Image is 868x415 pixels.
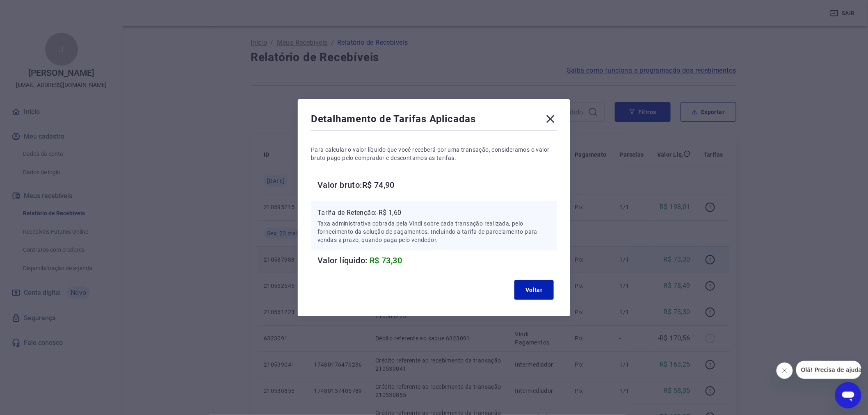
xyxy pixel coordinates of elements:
[311,112,557,129] div: Detalhamento de Tarifas Aplicadas
[318,178,557,192] h6: Valor bruto: R$ 74,90
[318,219,550,244] p: Taxa administrativa cobrada pela Vindi sobre cada transação realizada, pelo fornecimento da soluç...
[514,280,554,300] button: Voltar
[311,146,557,162] p: Para calcular o valor líquido que você receberá por uma transação, consideramos o valor bruto pag...
[835,382,861,408] iframe: Botão para abrir a janela de mensagens
[370,255,402,265] span: R$ 73,30
[777,363,793,379] iframe: Fechar mensagem
[318,254,557,267] h6: Valor líquido:
[318,208,550,218] p: Tarifa de Retenção: -R$ 1,60
[5,6,69,12] span: Olá! Precisa de ajuda?
[796,361,861,379] iframe: Mensagem da empresa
